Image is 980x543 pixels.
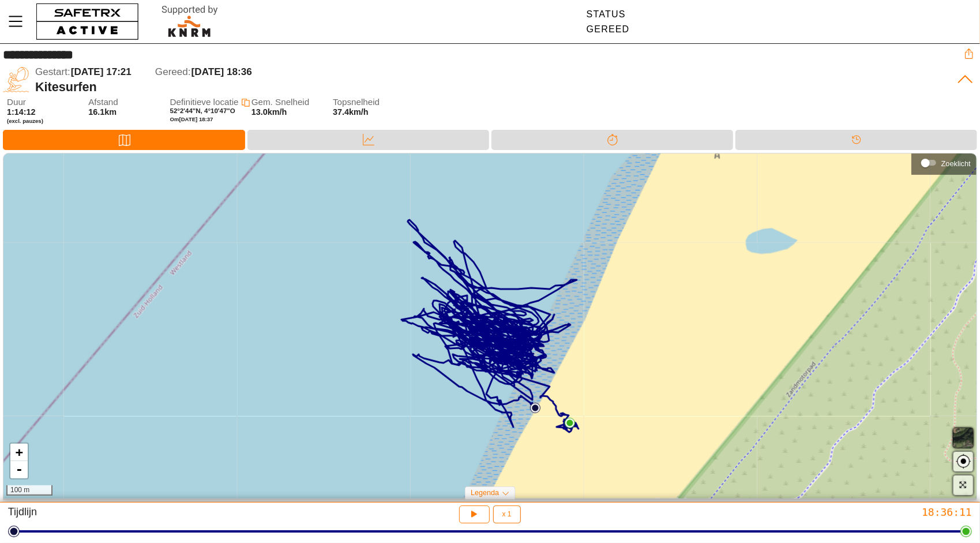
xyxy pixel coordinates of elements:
[587,24,630,35] div: Gereed
[251,107,287,117] span: 13.0km/h
[247,130,489,150] div: Data
[7,107,36,117] span: 1:14:12
[493,505,521,523] button: x 1
[170,116,213,122] span: Om [DATE] 18:37
[71,66,132,77] span: [DATE] 17:21
[170,107,235,114] span: 52°2'44"N, 4°10'47"O
[565,418,575,428] img: PathEnd.svg
[192,66,252,77] span: [DATE] 18:36
[941,159,971,168] div: Zoeklicht
[735,130,977,150] div: Tijdlijn
[3,130,245,150] div: Kaart
[170,97,239,107] span: Definitieve locatie
[155,66,191,77] span: Gereed:
[10,444,28,461] a: Zoom in
[502,511,512,518] span: x 1
[491,130,733,150] div: Splitsen
[7,98,81,107] span: Duur
[587,9,630,20] div: Status
[6,485,52,496] div: 100 m
[8,505,326,523] div: Tijdlijn
[251,98,325,107] span: Gem. Snelheid
[148,3,231,40] img: RescueLogo.svg
[917,154,971,171] div: Zoeklicht
[35,66,70,77] span: Gestart:
[88,98,162,107] span: Afstand
[471,489,499,497] span: Legenda
[35,80,941,95] div: Kitesurfen
[88,107,117,117] span: 16.1km
[10,461,28,478] a: Zoom out
[333,98,407,107] span: Topsnelheid
[654,505,972,519] div: 18:36:11
[333,107,369,117] span: 37.4km/h
[7,118,81,125] span: (excl. pauzes)
[530,403,540,413] img: PathStart.svg
[3,66,29,93] img: KITE_SURFING.svg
